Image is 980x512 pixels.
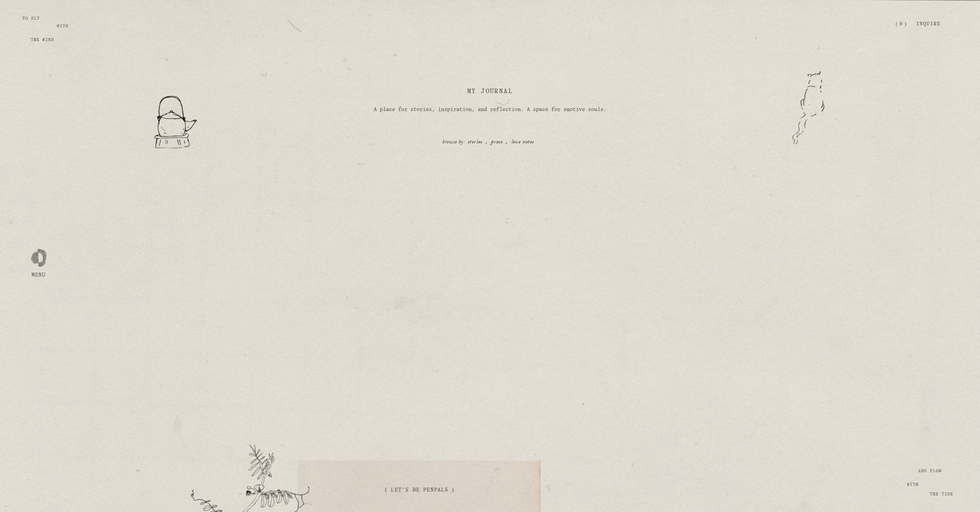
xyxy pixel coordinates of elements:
[905,22,906,26] span: )
[491,138,503,147] a: prose
[281,106,699,114] p: A place for stories, inspiration, and reflection. A space for emotive souls.
[468,138,483,147] a: stories
[511,138,534,147] a: love notes
[896,21,906,28] a: 0 items in cart
[899,22,903,26] span: 0
[916,17,941,32] a: Inquire
[896,22,897,26] span: (
[281,87,699,96] h1: My Journal
[324,487,515,494] h2: ( Let's Be Penpals )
